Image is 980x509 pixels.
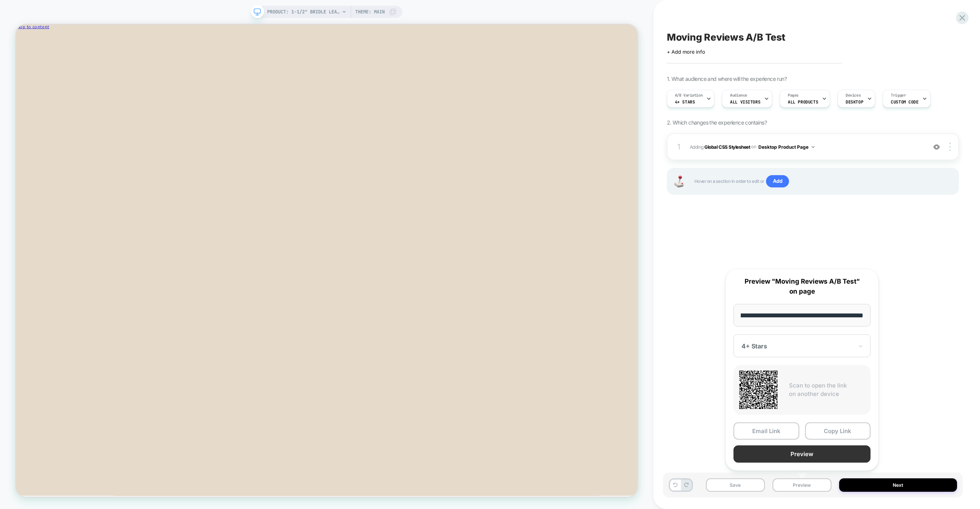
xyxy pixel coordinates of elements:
p: Preview "Moving Reviews A/B Test" on page [733,277,871,296]
button: Preview [733,445,871,463]
img: Joystick [671,176,687,187]
span: Adding [690,142,923,152]
span: 1. What audience and where will the experience run? [667,76,787,82]
img: down arrow [812,146,815,148]
button: Save [706,478,765,492]
button: Next [839,478,957,492]
span: Custom Code [891,99,918,105]
span: Add [766,175,789,187]
span: 4+ Stars [675,99,695,105]
span: Devices [846,93,861,98]
button: Desktop Product Page [758,142,815,152]
span: + Add more info [667,49,705,55]
span: Audience [730,93,747,98]
span: A/B Variation [675,93,703,98]
b: Global CSS Stylesheet [704,144,750,149]
span: Moving Reviews A/B Test [667,31,786,43]
span: All Visitors [730,99,760,105]
img: close [949,143,951,151]
span: ALL PRODUCTS [788,99,818,105]
p: Scan to open the link on another device [789,381,865,399]
span: on [751,143,756,151]
button: Copy Link [805,422,871,440]
span: Pages [788,93,799,98]
span: 2. Which changes the experience contains? [667,119,767,126]
span: PRODUCT: 1-1/2" Bridle Leather Belt - Black [267,6,340,18]
div: 1 [675,140,683,154]
button: Preview [773,478,831,492]
span: Trigger [891,93,906,98]
button: Email Link [733,422,799,440]
span: DESKTOP [846,99,863,105]
span: Hover on a section in order to edit or [694,175,951,187]
img: crossed eye [933,144,940,150]
span: Theme: MAIN [355,6,385,18]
